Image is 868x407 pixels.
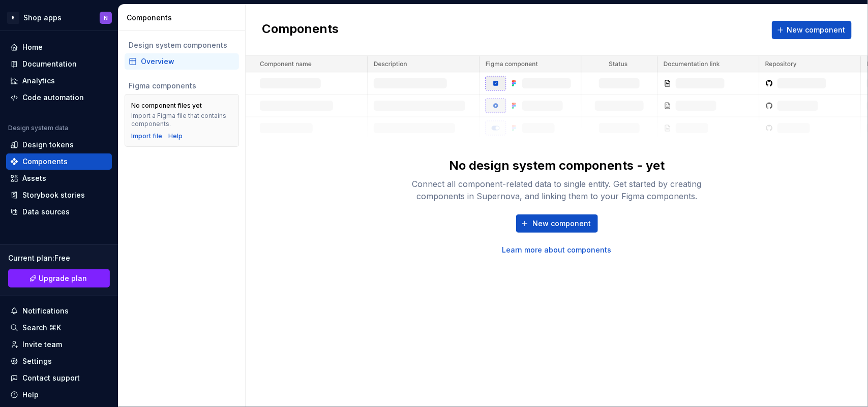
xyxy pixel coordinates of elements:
[22,59,77,69] div: Documentation
[168,132,183,140] a: Help
[6,170,112,186] a: Assets
[22,339,62,350] div: Invite team
[262,21,339,39] h2: Components
[2,7,116,28] button: BShop appsN
[6,89,112,106] a: Code automation
[22,356,52,366] div: Settings
[8,124,68,132] div: Design system data
[772,21,852,39] button: New component
[127,13,241,23] div: Components
[6,353,112,369] a: Settings
[22,42,43,52] div: Home
[394,178,720,202] div: Connect all component-related data to single entity. Get started by creating components in Supern...
[533,218,591,229] span: New component
[6,320,112,336] button: Search ⌘K
[6,204,112,220] a: Data sources
[129,40,235,50] div: Design system components
[131,112,232,128] div: Import a Figma file that contains components.
[131,102,202,110] div: No component files yet
[131,132,162,140] button: Import file
[22,140,74,150] div: Design tokens
[39,273,87,284] span: Upgrade plan
[22,306,69,316] div: Notifications
[125,53,239,70] a: Overview
[22,76,55,86] div: Analytics
[104,14,108,22] div: N
[22,92,84,103] div: Code automation
[129,81,235,91] div: Figma components
[7,12,19,24] div: B
[6,370,112,386] button: Contact support
[516,214,598,233] button: New component
[6,387,112,403] button: Help
[6,336,112,353] a: Invite team
[6,56,112,72] a: Documentation
[22,390,39,400] div: Help
[22,190,85,200] div: Storybook stories
[22,207,70,217] div: Data sources
[22,373,80,383] div: Contact support
[22,173,46,183] div: Assets
[8,269,110,288] a: Upgrade plan
[6,153,112,170] a: Components
[6,39,112,55] a: Home
[8,253,110,263] div: Current plan : Free
[6,137,112,153] a: Design tokens
[787,25,845,35] span: New component
[22,156,68,167] div: Components
[6,303,112,319] button: Notifications
[23,13,62,23] div: Shop apps
[22,323,61,333] div: Search ⌘K
[6,73,112,89] a: Analytics
[502,245,612,255] a: Learn more about components
[449,158,665,174] div: No design system components - yet
[141,56,235,67] div: Overview
[6,187,112,203] a: Storybook stories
